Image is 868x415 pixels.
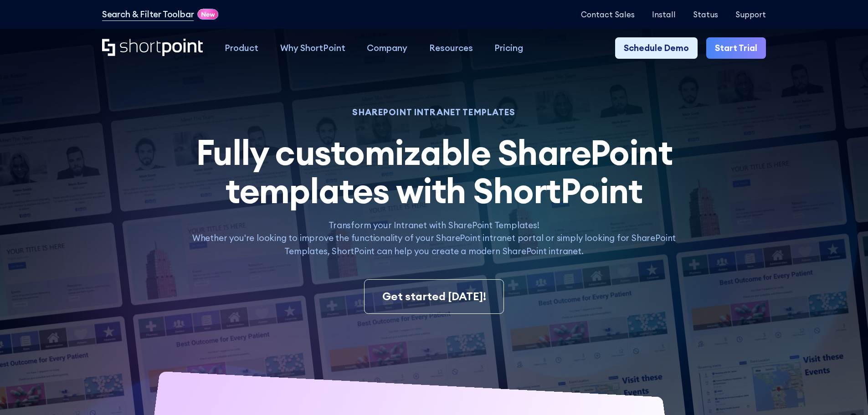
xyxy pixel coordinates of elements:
a: Schedule Demo [615,37,698,59]
a: Contact Sales [581,10,635,19]
div: Pricing [494,41,523,55]
a: Why ShortPoint [269,37,356,59]
a: Resources [418,37,484,59]
div: Product [225,41,258,55]
a: Home [102,39,203,57]
a: Start Trial [706,37,766,59]
div: Get started [DATE]! [382,288,486,305]
a: Get started [DATE]! [364,279,503,314]
h1: SHAREPOINT INTRANET TEMPLATES [180,108,688,116]
a: Support [735,10,766,19]
div: Company [367,41,407,55]
a: Status [693,10,718,19]
span: Fully customizable SharePoint templates with ShortPoint [196,130,673,212]
div: Resources [429,41,473,55]
a: Install [652,10,676,19]
p: Transform your Intranet with SharePoint Templates! Whether you're looking to improve the function... [180,219,688,258]
a: Pricing [484,37,534,59]
a: Search & Filter Toolbar [102,8,194,21]
a: Company [356,37,418,59]
div: Why ShortPoint [280,41,345,55]
a: Product [214,37,269,59]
